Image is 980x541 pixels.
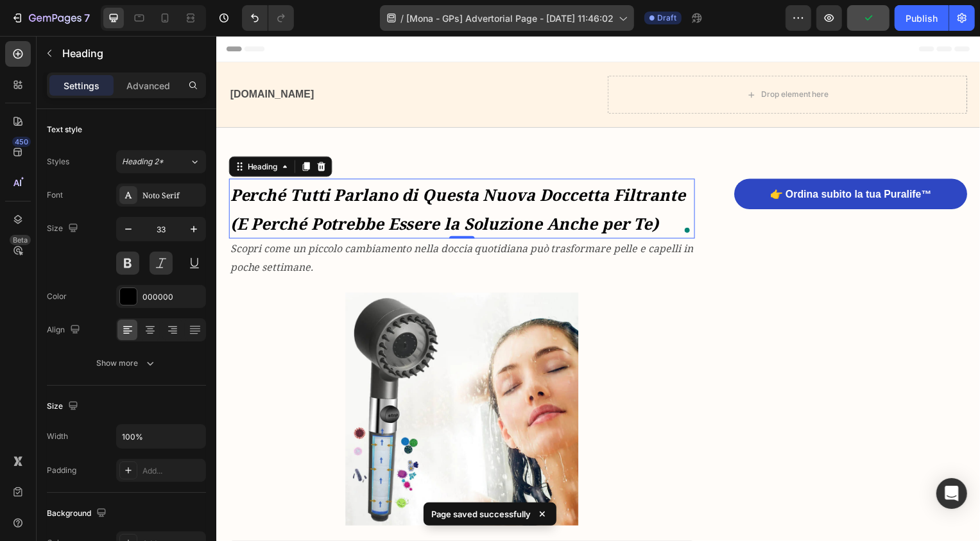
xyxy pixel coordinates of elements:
[936,478,967,509] div: Open Intercom Messenger
[47,465,76,476] div: Padding
[62,46,201,61] p: Heading
[406,12,614,25] span: [Mona - GPs] Advertorial Page - [DATE] 11:46:02
[142,190,203,202] div: Noto Serif
[47,398,81,415] div: Size
[10,235,31,245] div: Beta
[13,144,483,204] h1: Rich Text Editor. Editing area: main
[47,220,81,237] div: Size
[400,12,404,25] span: /
[242,5,294,31] div: Undo/Redo
[14,207,481,240] i: Scopri come un piccolo cambiamento nella doccia quotidiana può trasformare pelle e capelli in poc...
[431,508,531,520] p: Page saved successfully
[895,5,949,31] button: Publish
[558,153,721,167] p: 👉 Ordina subito la tua Puralife™
[47,505,109,522] div: Background
[47,431,68,442] div: Width
[47,291,67,302] div: Color
[47,124,82,135] div: Text style
[64,79,99,92] p: Settings
[84,10,90,26] p: 7
[522,144,757,175] a: 👉 Ordina subito la tua Puralife™
[142,291,203,303] div: 000000
[550,54,618,64] div: Drop element here
[122,156,164,167] span: Heading 2*
[47,189,63,201] div: Font
[116,150,206,173] button: Heading 2*
[14,149,473,200] strong: Perché Tutti Parlano di Questa Nuova Doccetta Filtrante (E Perché Potrebbe Essere la Soluzione An...
[130,259,365,494] img: gempages_576709691879457531-364243fc-c737-49c5-bd6f-087a6a79cd95.webp
[12,137,31,147] div: 450
[97,357,157,370] div: Show more
[47,322,83,339] div: Align
[142,465,203,477] div: Add...
[657,12,676,24] span: Draft
[5,5,96,31] button: 7
[47,156,69,167] div: Styles
[47,352,206,375] button: Show more
[117,425,205,448] input: Auto
[126,79,170,92] p: Advanced
[906,12,938,25] div: Publish
[29,126,64,137] div: Heading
